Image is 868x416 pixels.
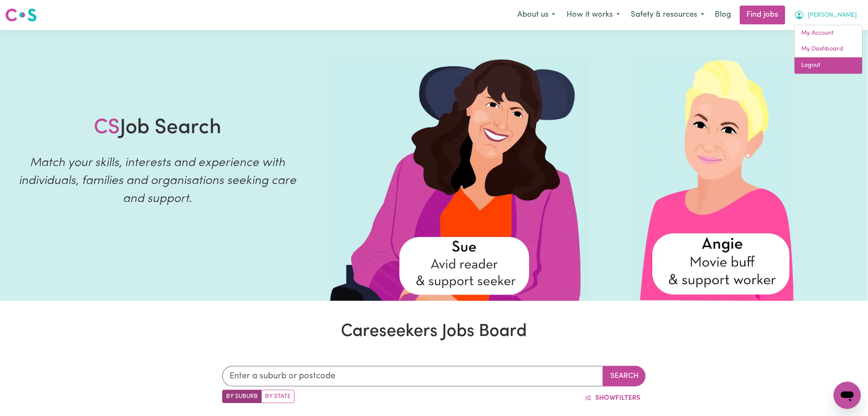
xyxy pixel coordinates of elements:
[795,57,862,74] a: Logout
[789,6,863,24] button: My Account
[603,366,646,386] button: Search
[579,390,646,406] button: ShowFilters
[710,6,737,24] a: Blog
[261,390,295,403] label: Search by state
[222,390,262,403] label: Search by suburb/post code
[740,6,785,24] a: Find jobs
[512,6,561,24] button: About us
[10,154,305,208] p: Match your skills, interests and experience with individuals, families and organisations seeking ...
[5,5,37,25] a: Careseekers logo
[561,6,626,24] button: How it works
[808,11,857,20] span: [PERSON_NAME]
[5,7,37,23] img: Careseekers logo
[94,116,221,141] h1: Job Search
[94,118,120,138] span: CS
[794,25,863,74] div: My Account
[595,395,615,401] span: Show
[626,6,710,24] button: Safety & resources
[834,382,861,409] iframe: Button to launch messaging window
[795,41,862,57] a: My Dashboard
[795,25,862,42] a: My Account
[222,366,604,386] input: Enter a suburb or postcode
